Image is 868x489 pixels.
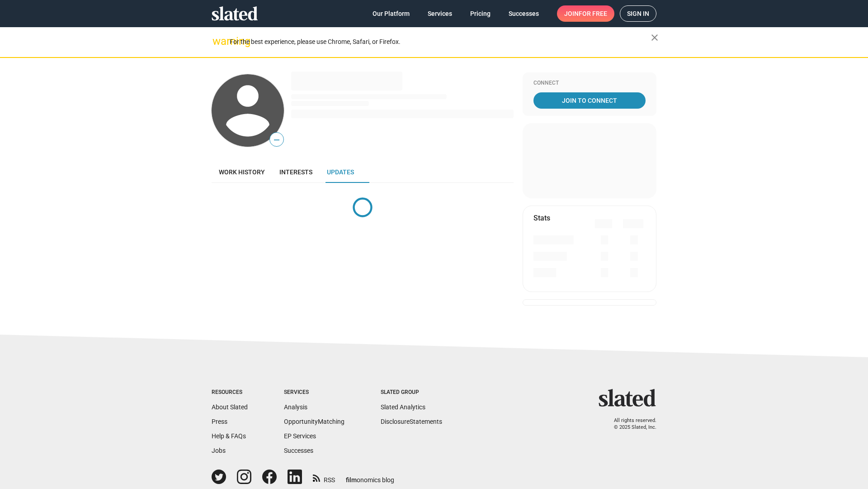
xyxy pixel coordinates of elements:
a: Pricing [463,5,498,22]
span: Successes [509,5,539,22]
span: Sign in [627,6,649,21]
a: RSS [313,470,335,484]
a: About Slated [212,403,248,411]
a: Help & FAQs [212,432,246,440]
span: Updates [327,168,354,176]
a: Sign in [620,5,656,22]
a: EP Services [284,432,316,440]
a: Successes [284,447,313,454]
p: All rights reserved. © 2025 Slated, Inc. [604,417,656,431]
span: Join [564,5,607,22]
span: film [346,476,357,484]
a: Join To Connect [533,92,646,109]
div: Connect [533,80,646,87]
span: — [270,134,283,146]
a: Jobs [212,447,226,454]
div: Slated Group [381,389,442,396]
mat-card-title: Stats [533,213,550,223]
span: Join To Connect [535,92,644,109]
span: Services [428,5,452,22]
span: Pricing [470,5,491,22]
a: Successes [501,5,546,22]
a: filmonomics blog [346,469,394,484]
a: Work history [212,161,272,183]
a: DisclosureStatements [381,418,442,425]
mat-icon: warning [212,36,223,47]
div: Services [284,389,344,396]
a: Updates [320,161,361,183]
a: Services [420,5,459,22]
span: for free [579,5,607,22]
span: Our Platform [373,5,410,22]
div: Resources [212,389,248,396]
a: Joinfor free [557,5,614,22]
span: Interests [279,168,312,176]
a: Slated Analytics [381,403,425,411]
span: Work history [219,168,265,176]
a: Press [212,418,227,425]
a: OpportunityMatching [284,418,344,425]
div: For the best experience, please use Chrome, Safari, or Firefox. [230,36,651,48]
a: Interests [272,161,320,183]
a: Analysis [284,403,307,411]
a: Our Platform [365,5,417,22]
mat-icon: close [649,32,660,43]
